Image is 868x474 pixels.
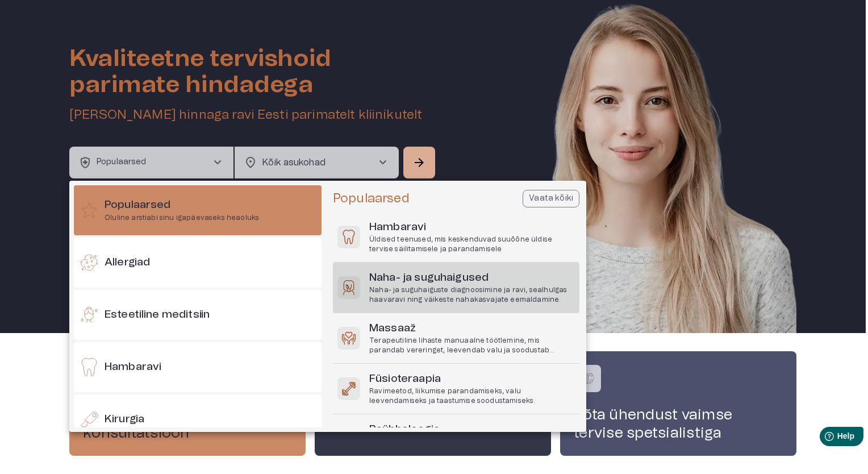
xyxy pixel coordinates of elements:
[369,336,575,355] p: Terapeutiline lihaste manuaalne töötlemine, mis parandab vereringet, leevendab valu ja soodustab ...
[105,307,210,323] h6: Esteetiline meditsiin
[369,321,575,336] h6: Massaaž
[105,360,161,375] h6: Hambaravi
[333,190,410,207] h5: Populaarsed
[105,255,150,271] h6: Allergiad
[369,386,575,406] p: Ravimeetod, liikumise parandamiseks, valu leevendamiseks ja taastumise soodustamiseks.
[369,285,575,305] p: Naha- ja suguhaiguste diagnoosimine ja ravi, sealhulgas haavaravi ning väikeste nahakasvajate eem...
[105,412,144,427] h6: Kirurgia
[369,422,575,438] h6: Psühholoogia
[779,422,868,454] iframe: Help widget launcher
[529,193,573,205] p: Vaata kõiki
[105,198,259,213] h6: Populaarsed
[369,271,575,286] h6: Naha- ja suguhaigused
[105,213,259,223] p: Oluline arstiabi sinu igapäevaseks heaoluks
[369,372,575,387] h6: Füsioteraapia
[523,190,579,207] button: Vaata kõiki
[369,220,575,235] h6: Hambaravi
[369,235,575,254] p: Üldised teenused, mis keskenduvad suuõõne üldise tervise säilitamisele ja parandamisele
